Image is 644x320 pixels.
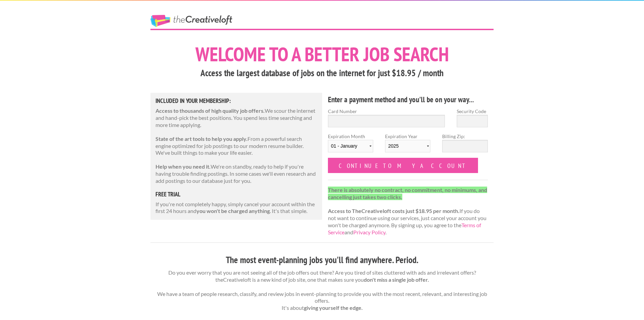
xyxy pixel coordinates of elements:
label: Expiration Year [385,133,430,158]
p: If you're not completely happy, simply cancel your account within the first 24 hours and . It's t... [156,201,317,215]
p: From a powerful search engine optimized for job postings to our modern resume builder. We've buil... [156,135,317,156]
strong: Access to thousands of high quality job offers. [156,107,265,114]
h4: Enter a payment method and you'll be on your way... [328,94,488,105]
a: The Creative Loft [150,15,232,27]
strong: Help when you need it. [156,163,211,170]
h3: The most event-planning jobs you'll find anywhere. Period. [150,254,494,266]
a: Privacy Policy [353,229,385,235]
h3: Access the largest database of jobs on the internet for just $18.95 / month [150,67,494,80]
strong: There is absolutely no contract, no commitment, no minimums, and cancelling just takes two clicks. [328,187,487,200]
strong: Access to TheCreativeloft costs just $18.95 per month. [328,208,459,214]
h1: Welcome to a better job search [150,44,494,64]
p: We scour the internet and hand-pick the best positions. You spend less time searching and more ti... [156,107,317,128]
select: Expiration Month [328,140,373,152]
label: Expiration Month [328,133,373,158]
label: Billing Zip: [442,133,487,140]
label: Card Number [328,108,445,115]
strong: don't miss a single job offer. [364,276,429,283]
h5: free trial [156,191,317,197]
strong: giving yourself the edge. [304,304,363,311]
h5: Included in Your Membership: [156,98,317,104]
strong: you won't be charged anything [196,208,270,214]
select: Expiration Year [385,140,430,152]
label: Security Code [457,108,488,115]
p: If you do not want to continue using our services, just cancel your account you won't be charged ... [328,187,488,236]
p: Do you ever worry that you are not seeing all of the job offers out there? Are you tired of sites... [150,269,494,312]
input: Continue to my account [328,158,478,173]
p: We're on standby, ready to help if you're having trouble finding postings. In some cases we'll ev... [156,163,317,184]
a: Terms of Service [328,222,481,235]
strong: State of the art tools to help you apply. [156,135,247,142]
